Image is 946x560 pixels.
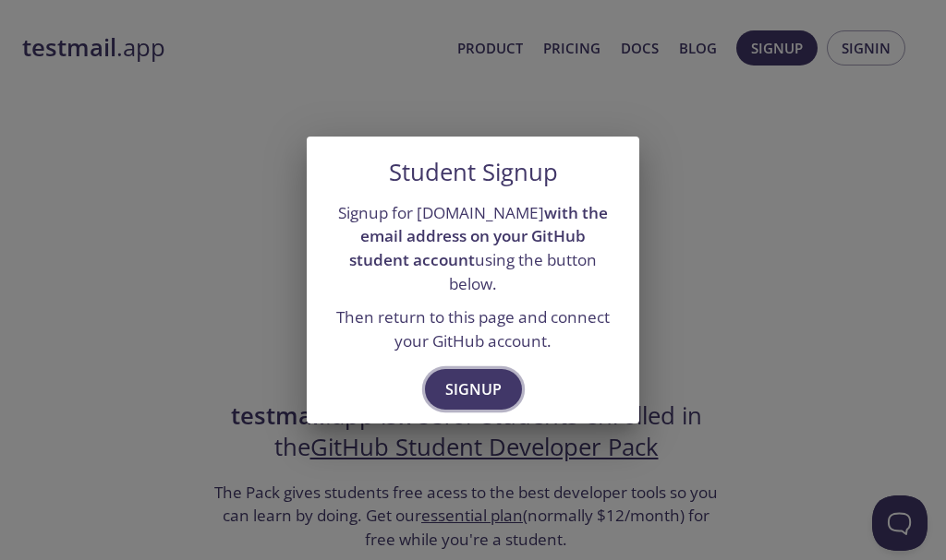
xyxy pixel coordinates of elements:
[445,376,502,402] span: Signup
[425,369,522,410] button: Signup
[389,159,558,186] h5: Student Signup
[329,305,617,352] p: Then return to this page and connect your GitHub account.
[329,201,617,296] p: Signup for [DOMAIN_NAME] using the button below.
[349,202,608,270] strong: with the email address on your GitHub student account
